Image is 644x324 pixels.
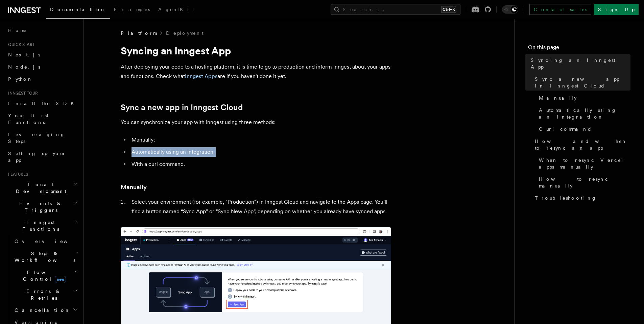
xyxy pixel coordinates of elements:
[536,123,630,135] a: Curl command
[12,235,79,247] a: Overview
[12,247,79,266] button: Steps & Workflows
[55,276,66,283] span: new
[12,285,79,304] button: Errors & Retries
[528,43,630,54] h4: On this page
[5,61,79,73] a: Node.js
[129,159,391,169] li: With a curl command.
[539,126,592,132] span: Curl command
[441,6,456,13] kbd: Ctrl+K
[539,107,630,120] span: Automatically using an integration
[8,132,65,144] span: Leveraging Steps
[185,73,217,79] a: Inngest Apps
[129,135,391,145] li: Manually;
[8,76,33,82] span: Python
[121,103,243,112] a: Sync a new app in Inngest Cloud
[12,307,70,314] span: Cancellation
[121,118,391,127] p: You can synchronize your app with Inngest using three methods:
[154,2,198,18] a: AgentKit
[539,157,630,170] span: When to resync Vercel apps manually
[529,4,591,15] a: Contact sales
[12,288,73,301] span: Errors & Retries
[5,197,79,216] button: Events & Triggers
[5,91,38,96] span: Inngest tour
[532,135,630,154] a: How and when to resync an app
[535,195,597,201] span: Troubleshooting
[5,178,79,197] button: Local Development
[594,4,639,15] a: Sign Up
[8,101,78,106] span: Install the SDK
[8,113,48,125] span: Your first Functions
[46,2,110,19] a: Documentation
[5,219,73,232] span: Inngest Functions
[5,216,79,235] button: Inngest Functions
[129,197,391,216] li: Select your environment (for example, "Production") in Inngest Cloud and navigate to the Apps pag...
[121,62,391,81] p: After deploying your code to a hosting platform, it is time to go to production and inform Innges...
[535,138,630,151] span: How and when to resync an app
[8,64,40,70] span: Node.js
[539,176,630,189] span: How to resync manually
[8,151,66,163] span: Setting up your app
[5,24,79,36] a: Home
[528,54,630,73] a: Syncing an Inngest App
[532,73,630,92] a: Sync a new app in Inngest Cloud
[8,27,27,34] span: Home
[502,5,518,14] button: Toggle dark mode
[12,250,75,264] span: Steps & Workflows
[5,73,79,85] a: Python
[129,147,391,157] li: Automatically using an integration;
[5,128,79,147] a: Leveraging Steps
[166,30,204,36] a: Deployment
[114,7,150,12] span: Examples
[532,192,630,204] a: Troubleshooting
[5,147,79,166] a: Setting up your app
[5,172,28,177] span: Features
[110,2,154,18] a: Examples
[539,95,577,101] span: Manually
[12,266,79,285] button: Flow Controlnew
[5,181,74,195] span: Local Development
[158,7,194,12] span: AgentKit
[536,92,630,104] a: Manually
[536,154,630,173] a: When to resync Vercel apps manually
[15,239,84,244] span: Overview
[121,182,147,192] a: Manually
[5,42,35,47] span: Quick start
[5,49,79,61] a: Next.js
[536,173,630,192] a: How to resync manually
[535,76,630,89] span: Sync a new app in Inngest Cloud
[5,200,74,214] span: Events & Triggers
[12,304,79,316] button: Cancellation
[121,45,391,57] h1: Syncing an Inngest App
[12,269,74,282] span: Flow Control
[531,57,630,70] span: Syncing an Inngest App
[121,30,157,36] span: Platform
[8,52,40,57] span: Next.js
[5,97,79,109] a: Install the SDK
[5,109,79,128] a: Your first Functions
[536,104,630,123] a: Automatically using an integration
[331,4,460,15] button: Search...Ctrl+K
[50,7,106,12] span: Documentation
